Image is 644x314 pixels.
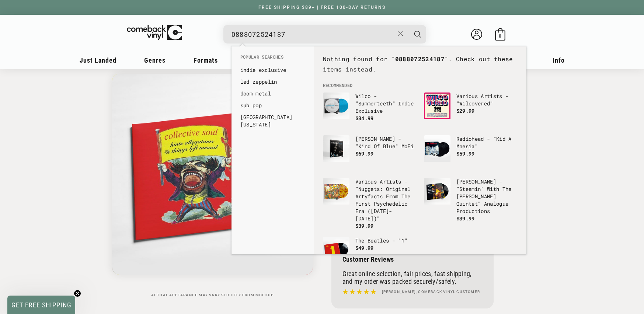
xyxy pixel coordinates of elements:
li: no_result_products: Miles Davis - "Kind Of Blue" MoFi [319,132,420,174]
a: Various Artists - "Nuggets: Original Artyfacts From The First Psychedelic Era (1965-1968)" Variou... [323,178,417,230]
img: Various Artists - "Wilcovered" [424,93,450,119]
span: Genres [144,56,166,64]
li: no_result_suggestions: led zeppelin [237,76,309,88]
span: GET FREE SHIPPING [11,301,72,309]
div: Search [223,25,426,43]
strong: 0888072524187 [395,55,445,63]
div: Popular Searches [232,46,314,134]
a: FREE SHIPPING $89+ | FREE 100-DAY RETURNS [251,5,393,10]
span: $29.99 [456,107,475,114]
li: no_result_suggestions: hotel california [237,111,309,130]
img: star5.svg [342,287,376,297]
p: [PERSON_NAME] - "Steamin' With The [PERSON_NAME] Quintet" Analogue Productions [456,178,518,215]
media-gallery: Gallery Viewer [112,74,313,297]
li: no_result_products: Radiohead - "Kid A Mnesia" [420,132,521,174]
li: no_result_products: Miles Davis - "Steamin' With The Miles Davis Quintet" Analogue Productions [420,174,521,226]
li: no_result_products: Various Artists - "Nuggets: Original Artyfacts From The First Psychedelic Era... [319,174,420,233]
p: Customer Reviews [342,255,483,263]
a: led zeppelin [240,78,305,86]
p: Actual appearance may vary slightly from mockup [112,293,313,297]
div: Recommended [314,46,526,254]
input: When autocomplete results are available use up and down arrows to review and enter to select [232,27,394,42]
li: Recommended [319,82,521,89]
a: doom metal [240,90,305,97]
p: Nothing found for " ". Check out these items instead. [323,54,518,75]
p: Various Artists - "Nuggets: Original Artyfacts From The First Psychedelic Era ([DATE]-[DATE])" [355,178,417,222]
span: Just Landed [80,56,116,64]
span: $39.99 [456,215,475,222]
li: Popular Searches [237,54,309,64]
p: Wilco - "Summerteeth" Indie Exclusive [355,93,417,115]
button: Search [408,25,427,43]
a: The Beatles - "1" The Beatles - "1" $49.99 [323,237,417,272]
p: The Beatles - "1" [355,237,417,244]
span: $59.99 [456,150,475,157]
a: Miles Davis - "Steamin' With The Miles Davis Quintet" Analogue Productions [PERSON_NAME] - "Steam... [424,178,518,222]
img: The Beatles - "1" [323,237,349,264]
img: Miles Davis - "Kind Of Blue" MoFi [323,135,349,162]
li: no_result_products: Various Artists - "Wilcovered" [420,89,521,132]
p: [PERSON_NAME] - "Kind Of Blue" MoFi [355,135,417,150]
li: no_result_suggestions: sub pop [237,100,309,111]
img: Miles Davis - "Steamin' With The Miles Davis Quintet" Analogue Productions [424,178,450,205]
a: sub pop [240,102,305,109]
span: $49.99 [355,244,374,251]
span: Info [553,56,565,64]
button: Close [394,26,407,42]
li: no_result_suggestions: indie exclusive [237,64,309,76]
li: no_result_products: Wilco - "Summerteeth" Indie Exclusive [319,89,420,132]
span: Formats [194,56,218,64]
img: Radiohead - "Kid A Mnesia" [424,135,450,162]
button: Close teaser [74,290,81,297]
li: no_result_products: The Beatles - "1" [319,233,420,276]
a: indie exclusive [240,66,305,74]
a: Miles Davis - "Kind Of Blue" MoFi [PERSON_NAME] - "Kind Of Blue" MoFi $69.99 [323,135,417,171]
img: Wilco - "Summerteeth" Indie Exclusive [323,93,349,119]
span: $39.99 [355,222,374,229]
img: Various Artists - "Nuggets: Original Artyfacts From The First Psychedelic Era (1965-1968)" [323,178,349,205]
a: Various Artists - "Wilcovered" Various Artists - "Wilcovered" $29.99 [424,93,518,128]
span: $34.99 [355,115,374,122]
span: $69.99 [355,150,374,157]
span: 0 [499,33,501,39]
a: [GEOGRAPHIC_DATA][US_STATE] [240,114,305,128]
div: GET FREE SHIPPINGClose teaser [7,296,75,314]
h4: [PERSON_NAME], Comeback Vinyl customer [382,289,480,295]
p: Radiohead - "Kid A Mnesia" [456,135,518,150]
li: no_result_suggestions: doom metal [237,88,309,100]
p: Great online selection, fair prices, fast shipping, and my order was packed securely/safely. [342,270,483,285]
div: No Results [319,54,521,83]
p: Various Artists - "Wilcovered" [456,93,518,107]
a: Wilco - "Summerteeth" Indie Exclusive Wilco - "Summerteeth" Indie Exclusive $34.99 [323,93,417,128]
a: Radiohead - "Kid A Mnesia" Radiohead - "Kid A Mnesia" $59.99 [424,135,518,171]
